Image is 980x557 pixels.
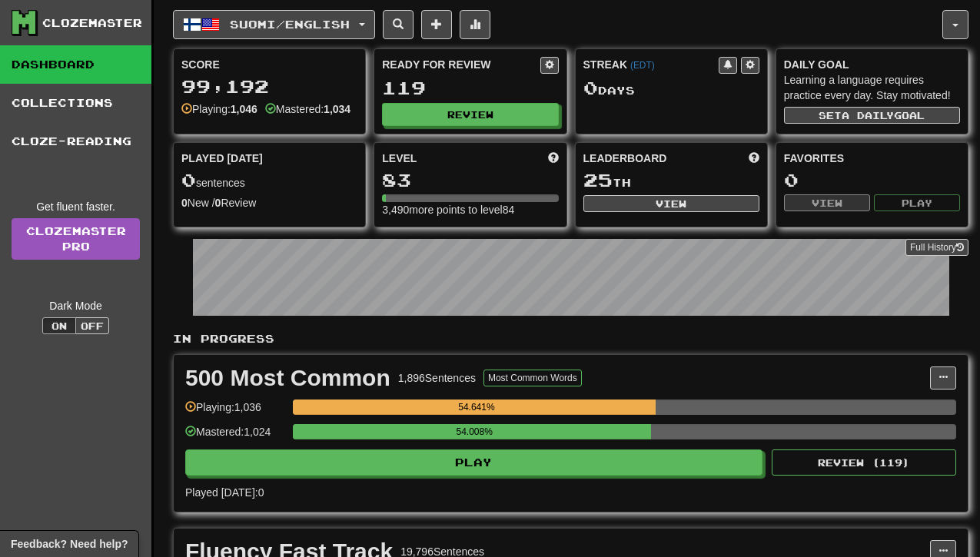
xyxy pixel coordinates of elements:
button: More stats [460,10,490,39]
div: Dark Mode [12,298,140,313]
span: Score more points to level up [548,151,559,166]
button: Review [382,103,558,126]
span: 25 [583,169,613,191]
div: Playing: [181,101,257,117]
div: 119 [382,78,558,98]
div: Favorites [784,151,960,166]
div: New / Review [181,195,357,211]
a: (EDT) [630,60,655,71]
div: 500 Most Common [185,366,390,390]
div: Playing: 1,036 [185,400,285,425]
span: Suomi / English [230,18,350,31]
span: Leaderboard [583,151,667,166]
span: Played [DATE]: 0 [185,486,264,499]
div: Mastered: [265,101,350,117]
div: Day s [583,78,759,98]
div: Daily Goal [784,57,960,72]
div: 54.008% [297,424,651,439]
div: sentences [181,171,357,191]
div: Ready for Review [382,57,540,72]
div: Score [181,57,357,72]
div: 54.641% [297,400,655,415]
span: Played [DATE] [181,151,263,166]
div: th [583,171,759,191]
p: In Progress [173,331,968,346]
strong: 0 [215,197,221,209]
div: Learning a language requires practice every day. Stay motivated! [784,72,960,103]
strong: 0 [181,197,188,209]
div: Streak [583,57,719,72]
div: Clozemaster [42,15,142,31]
div: Mastered: 1,024 [185,424,285,449]
button: Suomi/English [173,10,375,39]
button: View [784,194,870,211]
div: 83 [382,171,558,190]
span: 0 [583,77,598,98]
button: Search sentences [383,10,414,39]
button: Seta dailygoal [784,107,960,124]
button: View [583,195,759,212]
div: Get fluent faster. [12,199,140,214]
div: 0 [784,171,960,190]
div: 1,896 Sentences [398,370,476,386]
span: This week in points, UTC [749,151,759,166]
div: 3,490 more points to level 84 [382,202,558,217]
span: Level [382,151,417,166]
button: Add sentence to collection [421,10,452,39]
span: 0 [181,169,196,191]
button: Full History [905,239,968,256]
div: 99,192 [181,77,357,96]
strong: 1,034 [324,103,350,115]
button: Off [75,317,109,334]
button: Review (119) [772,449,956,476]
button: On [42,317,76,334]
button: Most Common Words [483,370,582,386]
span: Open feedback widget [11,536,128,552]
button: Play [874,194,960,211]
a: ClozemasterPro [12,218,140,260]
strong: 1,046 [231,103,257,115]
span: a daily [842,110,894,121]
button: Play [185,449,762,476]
